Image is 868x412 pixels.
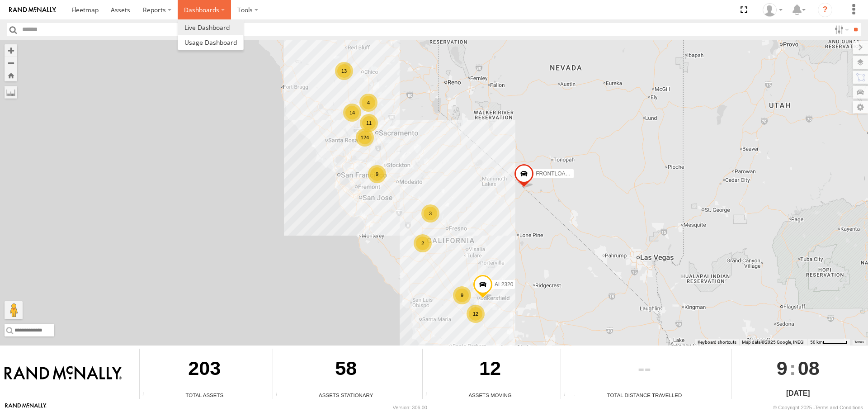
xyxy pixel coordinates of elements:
button: Zoom out [5,57,17,69]
div: Total Assets [140,391,269,399]
div: 58 [273,349,419,391]
div: © Copyright 2025 - [773,405,863,410]
div: Total distance travelled by all assets within specified date range and applied filters [561,392,575,399]
a: Visit our Website [5,403,47,412]
div: 11 [360,114,378,132]
div: 2 [414,234,432,252]
a: Terms (opens in new tab) [854,340,864,344]
img: rand-logo.svg [9,7,56,13]
div: 12 [467,305,485,323]
div: Total number of assets current stationary. [273,392,287,399]
span: 50 km [810,340,823,345]
div: 4 [359,94,377,112]
a: Terms and Conditions [815,405,863,410]
label: Search Filter Options [831,23,850,36]
div: 3 [421,204,439,223]
div: Total Distance Travelled [561,391,727,399]
div: 12 [423,349,557,391]
span: AL2320 [495,281,513,288]
div: 9 [453,286,471,304]
button: Zoom Home [5,69,17,81]
label: Map Settings [853,101,868,114]
button: Keyboard shortcuts [698,339,736,346]
img: Rand McNally [5,366,122,381]
div: David Lowrie [759,3,786,17]
div: Total number of Enabled Assets [140,392,153,399]
div: : [731,349,865,388]
label: Measure [5,86,17,99]
i: ? [818,3,832,17]
div: 13 [335,62,353,80]
span: 08 [798,349,820,388]
div: 203 [140,349,269,391]
div: 124 [356,128,374,147]
div: Total number of assets current in transit. [423,392,436,399]
div: [DATE] [731,388,865,399]
span: Map data ©2025 Google, INEGI [742,340,805,345]
button: Drag Pegman onto the map to open Street View [5,301,23,319]
div: Assets Moving [423,391,557,399]
div: 9 [368,165,386,183]
button: Map Scale: 50 km per 50 pixels [807,339,850,346]
div: Version: 306.00 [393,405,427,410]
span: 9 [777,349,788,388]
div: Assets Stationary [273,391,419,399]
div: 14 [343,104,361,122]
span: FRONTLOADER JD344H [536,170,598,177]
button: Zoom in [5,44,17,57]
